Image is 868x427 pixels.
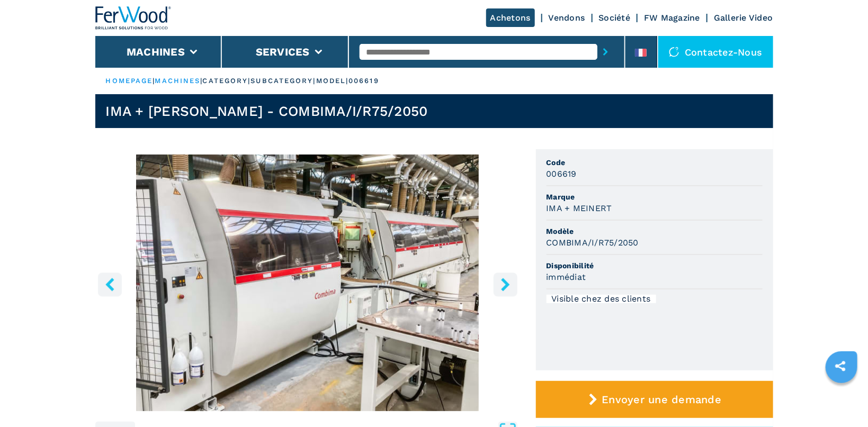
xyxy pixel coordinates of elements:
h3: COMBIMA/I/R75/2050 [547,237,639,249]
button: Machines [127,46,185,58]
a: machines [155,77,201,85]
span: | [200,77,202,85]
a: Achetons [486,8,535,27]
h1: IMA + [PERSON_NAME] - COMBIMA/I/R75/2050 [106,103,428,120]
a: FW Magazine [644,13,700,23]
button: Services [256,46,310,58]
p: 006619 [348,76,379,86]
div: Contactez-nous [658,36,773,68]
p: subcategory | [250,76,316,86]
p: category | [203,76,251,86]
span: Marque [547,192,763,202]
a: sharethis [827,353,854,379]
h3: 006619 [547,168,577,180]
div: Visible chez des clients [547,295,656,303]
button: submit-button [597,40,614,64]
button: right-button [494,272,517,296]
span: | [153,77,155,85]
button: left-button [98,272,122,296]
a: Gallerie Video [714,13,773,23]
a: Vendons [549,13,585,23]
a: Société [599,13,631,23]
iframe: Chat [823,379,860,419]
span: Modèle [547,226,763,237]
h3: immédiat [547,271,586,283]
button: Envoyer une demande [536,381,773,418]
a: HOMEPAGE [106,77,153,85]
img: Contactez-nous [669,47,679,57]
span: Envoyer une demande [602,393,721,406]
div: Go to Slide 2 [95,155,520,411]
h3: IMA + MEINERT [547,202,612,214]
span: Code [547,157,763,168]
img: Ferwood [95,6,172,30]
p: model | [316,76,349,86]
img: Ligne De Façonnage–Placage IMA + MEINERT COMBIMA/I/R75/2050 [95,155,520,411]
span: Disponibilité [547,260,763,271]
